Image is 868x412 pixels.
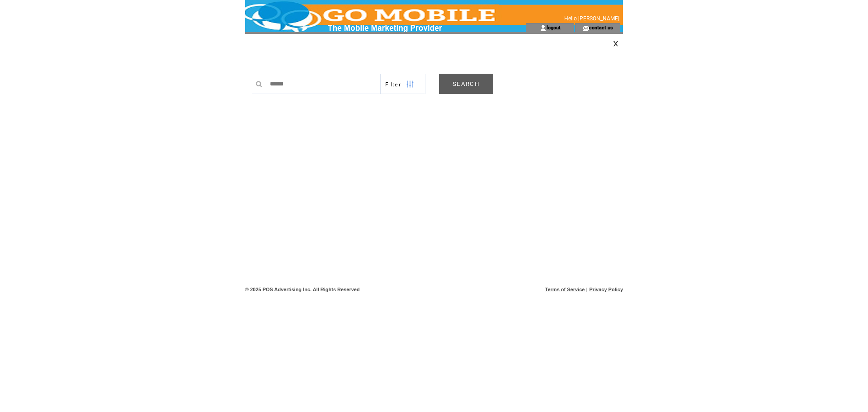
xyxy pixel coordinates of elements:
[582,24,589,32] img: contact_us_icon.gif
[385,81,401,88] span: Show filters
[547,24,561,30] a: logout
[245,287,360,292] span: © 2025 POS Advertising Inc. All Rights Reserved
[589,287,623,292] a: Privacy Policy
[586,287,588,292] span: |
[439,74,493,94] a: SEARCH
[589,24,613,30] a: contact us
[564,15,619,22] span: Hello [PERSON_NAME]
[540,24,547,32] img: account_icon.gif
[380,74,425,94] a: Filter
[406,74,414,95] img: filters.png
[545,287,585,292] a: Terms of Service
